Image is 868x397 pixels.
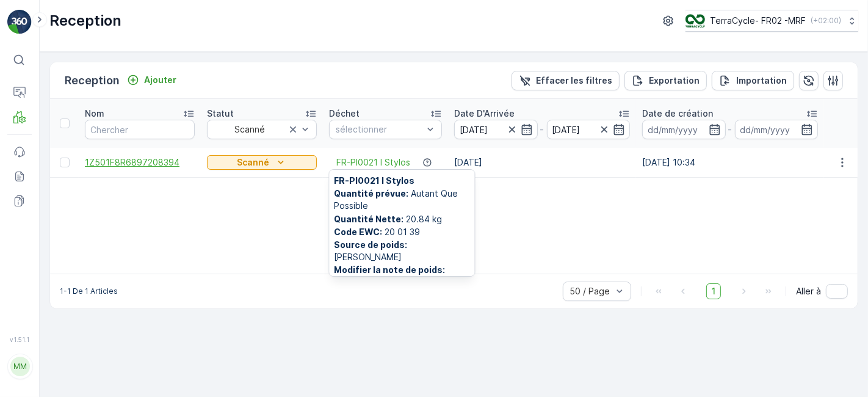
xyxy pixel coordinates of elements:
span: Aller à [796,285,821,297]
td: [DATE] 10:34 [636,148,824,177]
p: Reception [65,72,120,89]
span: 20 01 39 [335,226,470,238]
b: Quantité prévue : [335,188,409,198]
p: Effacer les filtres [536,75,612,87]
button: TerraCycle- FR02 -MRF(+02:00) [685,10,858,32]
p: ( +02:00 ) [811,16,841,26]
input: dd/mm/yyyy [454,120,538,139]
input: dd/mm/yyyy [547,120,631,139]
input: dd/mm/yyyy [735,120,819,139]
b: Source de poids : [335,239,408,250]
div: MM [10,357,30,376]
div: Toggle Row Selected [60,158,70,167]
button: Scanné [207,155,317,170]
span: FR-PI0021 I Stylos [335,175,470,187]
img: logo [7,10,32,34]
p: Exportation [649,75,700,87]
p: Ajouter [144,74,176,86]
p: Date D'Arrivée [454,107,515,120]
p: Date de création [642,107,713,120]
button: Ajouter [122,73,181,87]
b: Code EWC : [335,227,383,237]
span: 20.84 kg [335,213,470,225]
p: Statut [207,107,234,120]
p: 1-1 De 1 Articles [60,286,118,296]
button: Exportation [624,71,707,90]
button: Importation [712,71,794,90]
td: [DATE] [448,148,636,177]
p: sélectionner [336,123,423,136]
input: Chercher [85,120,195,139]
p: - [728,122,732,137]
p: Scanné [237,156,270,169]
b: Modifier la note de poids : [335,264,446,275]
p: Reception [49,11,121,31]
button: MM [7,346,32,387]
input: dd/mm/yyyy [642,120,726,139]
a: FR-PI0021 I Stylos [336,156,410,169]
button: Effacer les filtres [512,71,620,90]
span: Autant Que Possible [335,188,470,212]
a: 1Z501F8R6897208394 [85,156,195,169]
img: terracycle.png [685,14,705,27]
span: v 1.51.1 [7,336,32,343]
span: 1 [706,283,721,299]
span: [PERSON_NAME] [335,239,470,263]
p: TerraCycle- FR02 -MRF [710,15,806,27]
p: Nom [85,107,104,120]
p: - [540,122,544,137]
b: Quantité Nette : [335,214,404,224]
p: Importation [736,75,787,87]
p: Déchet [329,107,360,120]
